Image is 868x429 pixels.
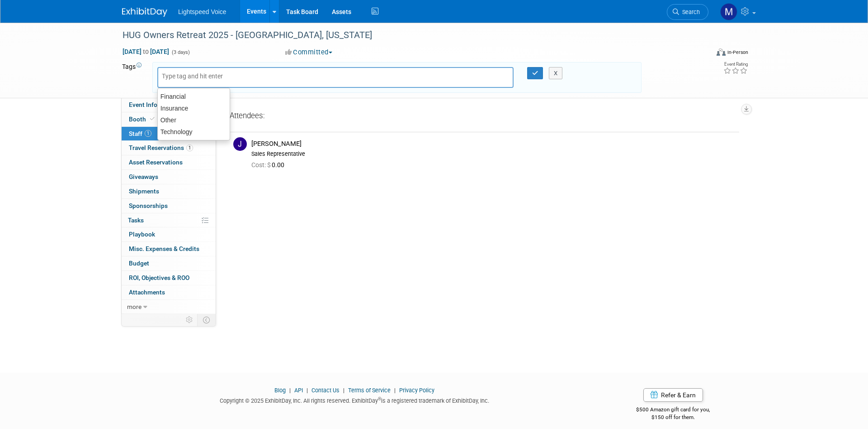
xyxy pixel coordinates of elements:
[122,271,216,285] a: ROI, Objectives & ROO
[158,126,230,138] div: Technology
[129,202,168,209] span: Sponsorships
[182,314,198,326] td: Personalize Event Tab Strip
[122,256,216,270] a: Budget
[150,116,155,121] i: Booth reservation complete
[122,170,216,184] a: Giveaways
[720,3,737,20] img: Marc Magliano
[129,130,151,137] span: Staff
[122,227,216,241] a: Playbook
[230,111,739,122] div: Attendees:
[158,114,230,126] div: Other
[129,188,159,195] span: Shipments
[122,242,216,256] a: Misc. Expenses & Credits
[162,72,234,81] input: Type tag and hit enter
[129,245,199,252] span: Misc. Expenses & Credits
[287,387,293,394] span: |
[129,289,165,296] span: Attachments
[727,49,748,56] div: In-Person
[122,8,167,17] img: ExhibitDay
[178,8,226,15] span: Lightspeed Voice
[122,184,216,198] a: Shipments
[122,213,216,227] a: Tasks
[122,112,216,126] a: Booth
[145,130,151,137] span: 1
[129,173,158,180] span: Giveaways
[171,49,190,55] span: (3 days)
[122,141,216,155] a: Travel Reservations1
[600,400,746,421] div: $500 Amazon gift card for you,
[723,62,748,67] div: Event Rating
[378,396,381,401] sup: ®
[158,102,230,114] div: Insurance
[655,47,748,61] div: Event Format
[158,91,230,102] div: Financial
[119,27,695,43] div: HUG Owners Retreat 2025 - [GEOGRAPHIC_DATA], [US_STATE]
[233,137,247,151] img: J.jpg
[251,140,736,148] div: [PERSON_NAME]
[129,274,189,281] span: ROI, Objectives & ROO
[667,4,708,20] a: Search
[251,150,736,158] div: Sales Representative
[122,395,587,405] div: Copyright © 2025 ExhibitDay, Inc. All rights reserved. ExhibitDay is a registered trademark of Ex...
[122,155,216,169] a: Asset Reservations
[122,62,144,93] td: Tags
[311,387,340,394] a: Contact Us
[129,231,155,238] span: Playbook
[392,387,398,394] span: |
[348,387,391,394] a: Terms of Service
[399,387,434,394] a: Privacy Policy
[251,161,272,169] span: Cost: $
[122,127,216,141] a: Staff1
[129,260,149,267] span: Budget
[304,387,310,394] span: |
[122,199,216,213] a: Sponsorships
[294,387,303,394] a: API
[198,314,216,326] td: Toggle Event Tabs
[186,145,193,151] span: 1
[122,98,216,112] a: Event Information
[549,67,563,80] button: X
[122,300,216,314] a: more
[129,144,193,151] span: Travel Reservations
[142,48,150,55] span: to
[129,116,156,123] span: Booth
[122,285,216,299] a: Attachments
[717,48,726,56] img: Format-Inperson.png
[127,303,142,310] span: more
[129,101,179,108] span: Event Information
[341,387,347,394] span: |
[643,388,703,402] a: Refer & Earn
[122,48,170,56] span: [DATE] [DATE]
[128,217,144,224] span: Tasks
[282,48,336,57] button: Committed
[129,159,183,166] span: Asset Reservations
[274,387,286,394] a: Blog
[600,414,746,421] div: $150 off for them.
[251,161,288,169] span: 0.00
[679,9,700,15] span: Search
